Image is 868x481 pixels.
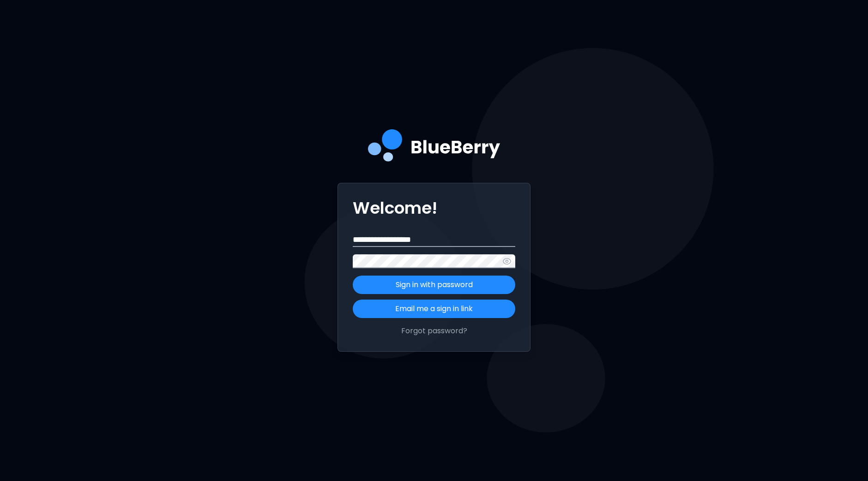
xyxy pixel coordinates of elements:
button: Email me a sign in link [353,300,515,318]
p: Sign in with password [396,279,473,290]
img: company logo [368,129,500,168]
p: Welcome! [353,198,515,218]
button: Sign in with password [353,276,515,294]
button: Forgot password? [353,325,515,337]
